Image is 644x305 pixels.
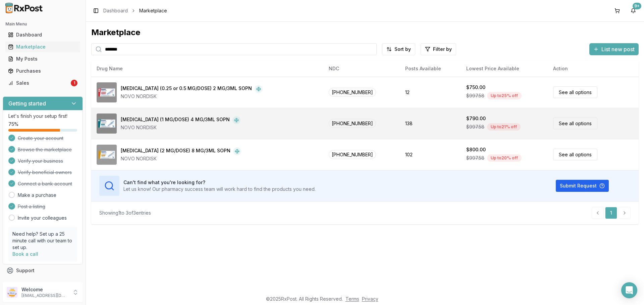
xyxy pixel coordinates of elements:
div: [MEDICAL_DATA] (1 MG/DOSE) 4 MG/3ML SOPN [121,116,230,124]
a: List new post [589,47,639,53]
button: Sort by [382,43,415,55]
div: Open Intercom Messenger [621,282,637,298]
td: 102 [400,139,461,170]
div: Sales [8,80,69,86]
div: Up to 21 % off [487,123,521,131]
p: Let us know! Our pharmacy success team will work hard to find the products you need. [123,186,316,193]
span: Verify beneficial owners [18,169,72,176]
img: Ozempic (0.25 or 0.5 MG/DOSE) 2 MG/3ML SOPN [97,82,117,102]
th: Action [548,61,639,77]
button: List new post [589,43,639,55]
div: 9+ [633,3,641,9]
button: Submit Request [556,180,609,192]
div: [MEDICAL_DATA] (0.25 or 0.5 MG/DOSE) 2 MG/3ML SOPN [121,85,252,93]
button: 9+ [628,5,639,16]
span: $997.58 [466,92,484,99]
h3: Getting started [8,99,46,107]
span: $997.58 [466,155,484,161]
span: Feedback [16,279,39,286]
button: My Posts [3,54,83,64]
td: 138 [400,108,461,139]
img: User avatar [7,287,17,298]
a: See all options [553,118,597,129]
span: [PHONE_NUMBER] [329,119,376,128]
p: Welcome [21,286,68,293]
h3: Can't find what you're looking for? [123,179,316,186]
div: $750.00 [466,84,485,91]
div: Marketplace [91,27,639,38]
span: List new post [601,45,635,53]
div: $800.00 [466,146,486,153]
a: Dashboard [5,29,80,41]
a: My Posts [5,53,80,65]
div: Dashboard [8,31,77,38]
div: NOVO NORDISK [121,155,241,162]
div: NOVO NORDISK [121,124,240,131]
div: Up to 20 % off [487,154,522,162]
div: 1 [71,80,77,86]
a: Purchases [5,65,80,77]
nav: breadcrumb [103,7,167,14]
span: Marketplace [139,7,167,14]
div: $790.00 [466,115,486,122]
div: [MEDICAL_DATA] (2 MG/DOSE) 8 MG/3ML SOPN [121,147,230,155]
div: Showing 1 to 3 of 3 entries [99,210,151,216]
td: 12 [400,77,461,108]
span: Verify your business [18,158,63,164]
a: Terms [345,296,359,302]
div: My Posts [8,56,77,62]
img: RxPost Logo [3,3,46,13]
th: Lowest Price Available [461,61,548,77]
div: Marketplace [8,44,77,50]
th: Posts Available [400,61,461,77]
span: Filter by [433,46,452,53]
a: Sales1 [5,77,80,89]
div: Purchases [8,68,77,74]
span: 75 % [8,121,18,128]
button: Filter by [421,43,456,55]
span: $997.58 [466,124,484,130]
p: [EMAIL_ADDRESS][DOMAIN_NAME] [21,293,68,298]
button: Support [3,264,83,277]
p: Let's finish your setup first! [8,113,77,120]
button: Sales1 [3,78,83,88]
a: Privacy [362,296,378,302]
th: Drug Name [91,61,323,77]
button: Dashboard [3,29,83,40]
a: 1 [605,207,617,219]
nav: pagination [592,207,631,219]
span: Post a listing [18,203,45,210]
a: Marketplace [5,41,80,53]
a: Dashboard [103,7,128,14]
th: NDC [323,61,399,77]
p: Need help? Set up a 25 minute call with our team to set up. [12,231,73,251]
a: See all options [553,86,597,98]
a: See all options [553,149,597,160]
span: Sort by [394,46,411,53]
span: Connect a bank account [18,180,72,187]
span: [PHONE_NUMBER] [329,150,376,159]
a: Book a call [12,251,38,257]
div: Up to 25 % off [487,92,522,99]
a: Make a purchase [18,192,56,199]
span: Browse the marketplace [18,146,72,153]
div: NOVO NORDISK [121,93,263,100]
img: Ozempic (2 MG/DOSE) 8 MG/3ML SOPN [97,145,117,165]
button: Purchases [3,66,83,76]
span: Create your account [18,135,63,142]
button: Feedback [3,277,83,289]
span: [PHONE_NUMBER] [329,88,376,97]
a: Invite your colleagues [18,215,67,221]
h2: Main Menu [5,21,80,27]
button: Marketplace [3,42,83,52]
img: Ozempic (1 MG/DOSE) 4 MG/3ML SOPN [97,113,117,134]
